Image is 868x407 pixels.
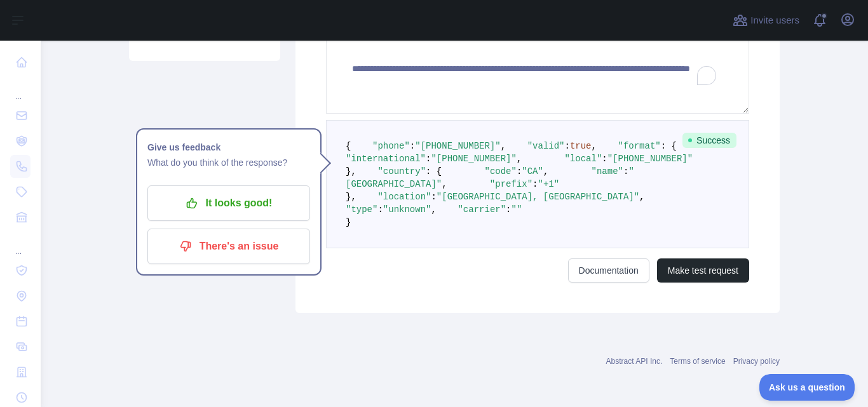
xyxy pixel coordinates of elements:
span: "type" [346,204,377,215]
div: ... [10,76,31,102]
span: Success [682,133,736,148]
span: "" [512,204,522,215]
span: : [532,179,538,189]
span: "code" [484,166,516,177]
span: , [501,141,506,151]
span: "prefix" [490,179,532,189]
span: Invite users [750,13,799,28]
span: "carrier" [458,204,506,215]
div: ... [10,231,31,257]
span: : [506,204,511,215]
span: : [377,204,383,215]
span: "local" [564,154,602,164]
p: It looks good! [157,192,301,214]
span: "[GEOGRAPHIC_DATA], [GEOGRAPHIC_DATA]" [437,192,639,202]
span: "country" [377,166,426,177]
span: , [442,179,447,189]
h1: Give us feedback [147,140,310,155]
span: { [346,141,351,151]
a: Terms of service [670,357,725,366]
span: : [602,154,607,164]
button: Make test request [657,258,749,283]
button: It looks good! [147,185,310,221]
textarea: To enrich screen reader interactions, please activate Accessibility in Grammarly extension settings [326,36,749,114]
span: : [517,166,522,177]
span: , [431,204,436,215]
span: , [639,192,644,202]
span: "location" [377,192,431,202]
a: Documentation [568,258,649,283]
span: "[PHONE_NUMBER]" [607,154,693,164]
span: "unknown" [383,204,431,215]
span: , [543,166,548,177]
span: : [564,141,569,151]
span: true [570,141,592,151]
a: Privacy policy [733,357,780,366]
span: : [623,166,628,177]
span: "phone" [372,141,410,151]
iframe: Toggle Customer Support [759,374,855,401]
a: Abstract API Inc. [606,357,663,366]
span: : { [426,166,442,177]
span: } [346,217,351,227]
span: , [517,154,522,164]
p: What do you think of the response? [147,155,310,170]
span: : [410,141,415,151]
span: }, [346,166,356,177]
p: There's an issue [157,236,301,257]
span: "[PHONE_NUMBER]" [431,154,516,164]
span: "international" [346,154,426,164]
span: "[PHONE_NUMBER]" [415,141,500,151]
span: "CA" [522,166,543,177]
span: "+1" [538,179,559,189]
span: : { [661,141,677,151]
span: "name" [592,166,623,177]
span: "format" [618,141,661,151]
span: : [426,154,431,164]
span: }, [346,192,356,202]
button: Invite users [730,10,802,30]
span: : [431,192,436,202]
button: There's an issue [147,229,310,264]
span: , [592,141,597,151]
span: "valid" [527,141,565,151]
